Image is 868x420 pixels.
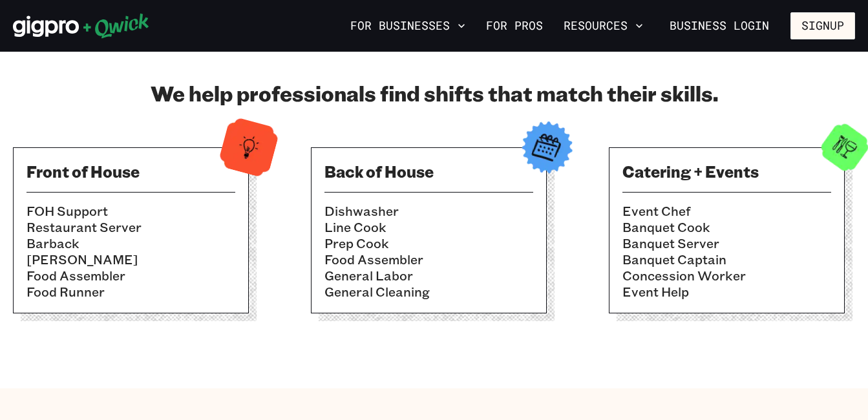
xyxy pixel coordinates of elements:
li: Concession Worker [622,268,831,284]
h3: Front of House [26,161,235,182]
h3: Catering + Events [622,161,831,182]
li: Prep Cook [324,235,533,251]
li: Event Chef [622,203,831,219]
li: Event Help [622,284,831,300]
li: Food Assembler [324,251,533,268]
button: Signup [790,12,855,39]
h3: Back of House [324,161,533,182]
button: Resources [558,15,648,37]
h2: We help professionals find shifts that match their skills. [13,80,855,106]
li: Restaurant Server [26,219,235,235]
li: [PERSON_NAME] [26,251,235,268]
li: Banquet Cook [622,219,831,235]
a: Business Login [659,12,780,39]
li: Banquet Captain [622,251,831,268]
li: FOH Support [26,203,235,219]
li: General Cleaning [324,284,533,300]
a: For Pros [481,15,548,37]
li: General Labor [324,268,533,284]
li: Dishwasher [324,203,533,219]
li: Line Cook [324,219,533,235]
li: Food Runner [26,284,235,300]
li: Food Assembler [26,268,235,284]
button: For Businesses [345,15,471,37]
li: Barback [26,235,235,251]
li: Banquet Server [622,235,831,251]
